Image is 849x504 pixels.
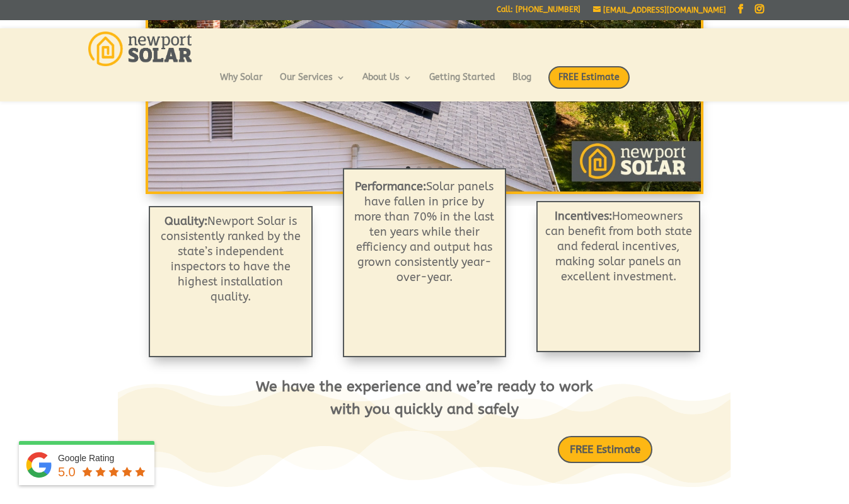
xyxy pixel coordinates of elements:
a: Why Solar [220,73,263,94]
a: FREE Estimate [548,66,630,101]
img: Newport Solar | Solar Energy Optimized. [88,31,192,66]
p: Solar panels have fallen in price by more than 70% in the last ten years while their efficiency a... [354,179,496,285]
a: 3 [427,166,432,171]
a: About Us [362,73,412,94]
a: 1 [406,166,410,171]
a: Blog [512,73,531,94]
span: Newport Solar is consistently ranked by the state’s independent inspectors to have the highest in... [161,214,301,304]
a: Getting Started [429,73,495,94]
p: Homeowners can benefit from both state and federal incentives, making solar panels an excellent i... [544,209,693,284]
a: 4 [438,166,442,171]
strong: Quality: [165,214,207,228]
strong: Incentives: [555,209,612,223]
a: Our Services [280,73,345,94]
div: Google Rating [58,452,148,464]
a: FREE Estimate [558,436,652,463]
span: We have the experience and we’re ready to work with you quickly and safely [256,378,593,418]
span: FREE Estimate [548,66,630,89]
a: [EMAIL_ADDRESS][DOMAIN_NAME] [593,6,726,14]
span: 5.0 [58,465,76,479]
a: 2 [417,166,421,171]
b: Performance: [355,180,426,193]
a: Call: [PHONE_NUMBER] [497,6,580,19]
